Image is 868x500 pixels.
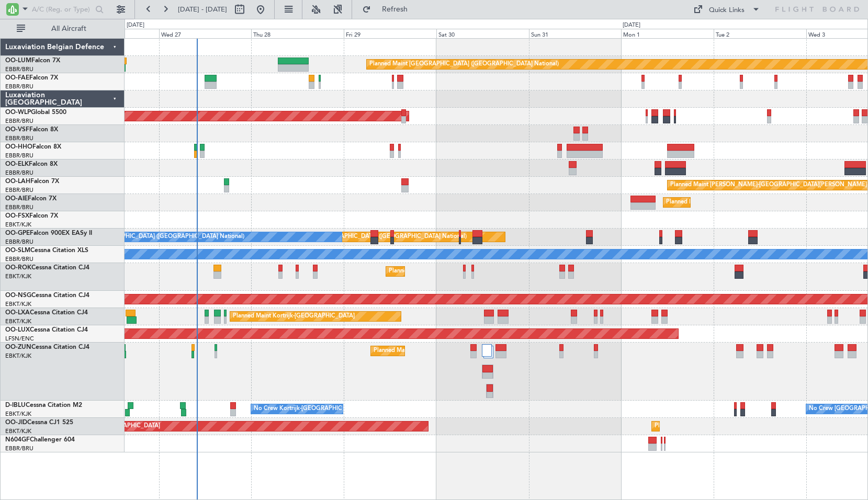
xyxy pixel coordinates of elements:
span: [DATE] - [DATE] [178,5,227,14]
div: Planned Maint Kortrijk-[GEOGRAPHIC_DATA] [389,264,511,279]
a: OO-GPEFalcon 900EX EASy II [5,230,92,236]
div: Sun 31 [529,29,622,38]
a: OO-LUMFalcon 7X [5,58,60,64]
span: OO-NSG [5,292,31,299]
span: Refresh [373,6,417,13]
a: EBBR/BRU [5,65,33,73]
div: Planned Maint Kortrijk-[GEOGRAPHIC_DATA] [233,309,355,324]
a: OO-LXACessna Citation CJ4 [5,310,88,316]
a: OO-ROKCessna Citation CJ4 [5,265,89,271]
a: EBBR/BRU [5,169,33,177]
a: EBBR/BRU [5,203,33,211]
div: Thu 28 [251,29,344,38]
span: D-IBLU [5,402,26,408]
button: Quick Links [688,1,765,18]
a: OO-SLMCessna Citation XLS [5,247,88,254]
a: OO-NSGCessna Citation CJ4 [5,292,89,299]
a: OO-FAEFalcon 7X [5,75,58,81]
a: LFSN/ENC [5,335,34,343]
span: OO-ROK [5,265,31,271]
a: EBBR/BRU [5,117,33,125]
div: Planned Maint [GEOGRAPHIC_DATA] ([GEOGRAPHIC_DATA] National) [369,56,559,72]
span: OO-FAE [5,75,29,81]
span: OO-LUX [5,327,30,333]
a: EBBR/BRU [5,238,33,246]
a: OO-LUXCessna Citation CJ4 [5,327,88,333]
a: OO-JIDCessna CJ1 525 [5,419,73,426]
div: No Crew Kortrijk-[GEOGRAPHIC_DATA] [254,401,362,417]
a: OO-HHOFalcon 8X [5,144,61,150]
div: Tue 2 [714,29,806,38]
a: OO-WLPGlobal 5500 [5,109,66,116]
a: EBKT/KJK [5,427,31,435]
span: OO-LAH [5,178,30,185]
div: Sat 30 [436,29,529,38]
a: EBKT/KJK [5,221,31,229]
a: OO-ELKFalcon 8X [5,161,58,167]
div: Quick Links [709,5,745,16]
div: Planned Maint [GEOGRAPHIC_DATA] ([GEOGRAPHIC_DATA]) [666,195,831,210]
a: EBKT/KJK [5,410,31,418]
a: D-IBLUCessna Citation M2 [5,402,82,408]
a: EBKT/KJK [5,272,31,280]
a: EBKT/KJK [5,300,31,308]
a: OO-LAHFalcon 7X [5,178,59,185]
a: EBBR/BRU [5,152,33,160]
input: A/C (Reg. or Type) [32,2,92,17]
a: EBBR/BRU [5,83,33,90]
a: EBKT/KJK [5,317,31,325]
span: OO-LXA [5,310,30,316]
a: EBBR/BRU [5,255,33,263]
span: OO-ZUN [5,344,31,350]
a: EBKT/KJK [5,352,31,360]
span: OO-GPE [5,230,30,236]
div: Planned Maint Kortrijk-[GEOGRAPHIC_DATA] [374,343,495,359]
span: OO-SLM [5,247,30,254]
a: OO-VSFFalcon 8X [5,127,58,133]
span: All Aircraft [27,25,110,32]
a: OO-FSXFalcon 7X [5,213,58,219]
a: EBBR/BRU [5,186,33,194]
span: OO-LUM [5,58,31,64]
a: EBBR/BRU [5,134,33,142]
span: OO-WLP [5,109,31,116]
div: [DATE] [127,21,144,30]
a: N604GFChallenger 604 [5,437,75,443]
span: OO-ELK [5,161,29,167]
a: OO-ZUNCessna Citation CJ4 [5,344,89,350]
div: Fri 29 [344,29,436,38]
a: OO-AIEFalcon 7X [5,196,57,202]
div: Wed 27 [159,29,252,38]
span: OO-AIE [5,196,28,202]
span: OO-HHO [5,144,32,150]
div: Mon 1 [621,29,714,38]
a: EBBR/BRU [5,445,33,452]
span: N604GF [5,437,30,443]
span: OO-JID [5,419,27,426]
button: All Aircraft [12,20,114,37]
span: OO-VSF [5,127,29,133]
span: OO-FSX [5,213,29,219]
button: Refresh [357,1,420,18]
div: [DATE] [623,21,640,30]
div: No Crew [GEOGRAPHIC_DATA] ([GEOGRAPHIC_DATA] National) [69,229,244,245]
div: Planned Maint Kortrijk-[GEOGRAPHIC_DATA] [655,418,776,434]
